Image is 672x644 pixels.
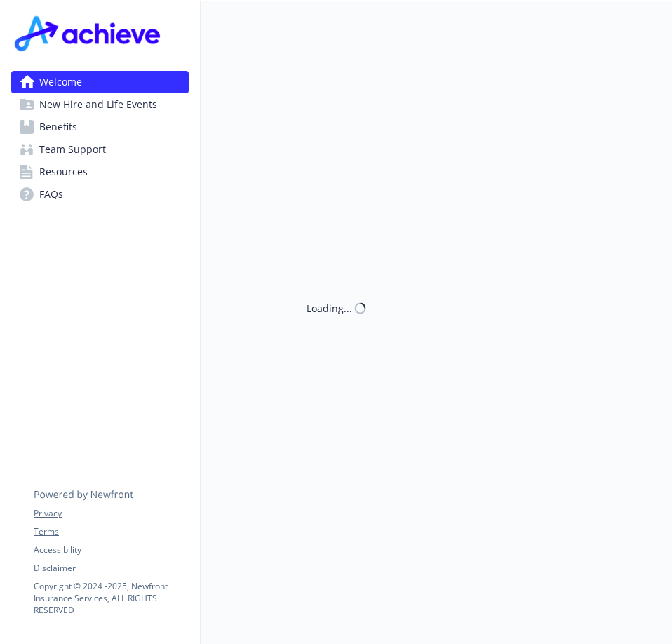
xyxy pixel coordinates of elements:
[11,93,189,116] a: New Hire and Life Events
[34,544,188,556] a: Accessibility
[11,138,189,161] a: Team Support
[39,161,88,183] span: Resources
[39,71,82,93] span: Welcome
[11,183,189,206] a: FAQs
[34,507,188,520] a: Privacy
[34,562,188,575] a: Disclaimer
[39,93,157,116] span: New Hire and Life Events
[307,301,352,316] div: Loading...
[34,580,188,616] p: Copyright © 2024 - 2025 , Newfront Insurance Services, ALL RIGHTS RESERVED
[34,525,188,538] a: Terms
[39,116,77,138] span: Benefits
[11,71,189,93] a: Welcome
[11,116,189,138] a: Benefits
[39,138,106,161] span: Team Support
[11,161,189,183] a: Resources
[39,183,63,206] span: FAQs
